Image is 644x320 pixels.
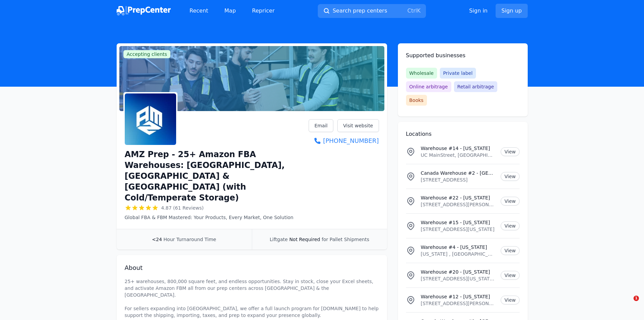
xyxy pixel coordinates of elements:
a: Email [309,119,333,132]
p: [STREET_ADDRESS][US_STATE][US_STATE] [421,275,496,282]
span: 4.87 (61 Reviews) [161,205,204,211]
a: Sign up [496,4,527,18]
a: [PHONE_NUMBER] [309,136,379,146]
h2: Locations [406,130,520,138]
a: View [501,172,519,181]
span: Wholesale [406,68,437,79]
h2: Supported businesses [406,51,520,60]
a: View [501,221,519,230]
p: [STREET_ADDRESS][PERSON_NAME][US_STATE] [421,300,496,307]
a: Visit website [337,119,379,132]
a: Repricer [247,4,280,18]
span: Hour Turnaround Time [164,237,216,242]
a: View [501,197,519,206]
iframe: Intercom live chat [620,296,636,312]
a: Sign in [469,7,488,15]
span: Books [406,95,427,106]
p: Canada Warehouse #2 - [GEOGRAPHIC_DATA] [421,170,496,176]
p: [STREET_ADDRESS][PERSON_NAME][US_STATE] [421,201,496,208]
p: UC MainStreet, [GEOGRAPHIC_DATA], [GEOGRAPHIC_DATA], [US_STATE][GEOGRAPHIC_DATA], [GEOGRAPHIC_DATA] [421,152,496,158]
span: Online arbitrage [406,81,451,92]
a: View [501,246,519,255]
a: Map [219,4,241,18]
p: Warehouse #14 - [US_STATE] [421,145,496,152]
kbd: Ctrl [407,7,417,14]
a: View [501,147,519,156]
p: Warehouse #20 - [US_STATE] [421,269,496,275]
p: Warehouse #15 - [US_STATE] [421,219,496,226]
span: Liftgate [270,237,288,242]
span: Search prep centers [333,7,387,15]
p: [US_STATE] , [GEOGRAPHIC_DATA] [421,251,496,257]
kbd: K [417,7,421,14]
p: Warehouse #4 - [US_STATE] [421,244,496,251]
a: View [501,271,519,280]
p: Warehouse #22 - [US_STATE] [421,194,496,201]
span: <24 [152,237,162,242]
p: Warehouse #12 - [US_STATE] [421,293,496,300]
span: Accepting clients [123,50,171,58]
span: Retail arbitrage [454,81,497,92]
h2: About [125,263,379,273]
img: PrepCenter [117,6,171,16]
h1: AMZ Prep - 25+ Amazon FBA Warehouses: [GEOGRAPHIC_DATA], [GEOGRAPHIC_DATA] & [GEOGRAPHIC_DATA] (w... [125,149,309,203]
a: View [501,296,519,304]
p: Global FBA & FBM Mastered: Your Products, Every Market, One Solution [125,214,309,221]
a: Recent [184,4,214,18]
span: for Pallet Shipments [321,237,369,242]
span: Not Required [289,237,320,242]
span: Private label [440,68,476,79]
span: 1 [634,296,639,301]
p: [STREET_ADDRESS][US_STATE] [421,226,496,233]
p: [STREET_ADDRESS] [421,176,496,183]
img: AMZ Prep - 25+ Amazon FBA Warehouses: US, Canada & UK (with Cold/Temperate Storage) [125,93,176,145]
button: Search prep centersCtrlK [318,4,426,18]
